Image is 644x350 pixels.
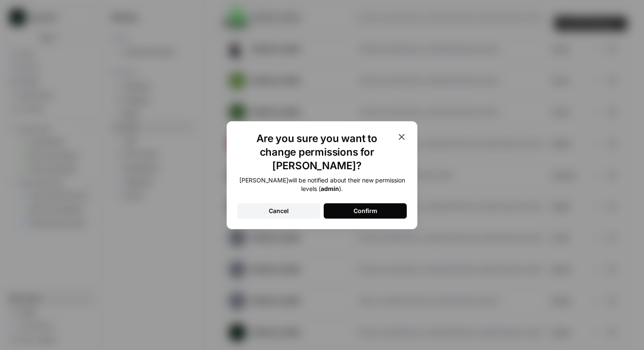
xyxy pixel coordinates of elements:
[237,132,397,173] h1: Are you sure you want to change permissions for [PERSON_NAME]?
[269,207,289,215] div: Cancel
[324,203,407,219] button: Confirm
[237,203,320,219] button: Cancel
[237,176,407,193] div: [PERSON_NAME] will be notified about their new permission levels ( ).
[354,207,377,215] div: Confirm
[321,185,339,192] b: admin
